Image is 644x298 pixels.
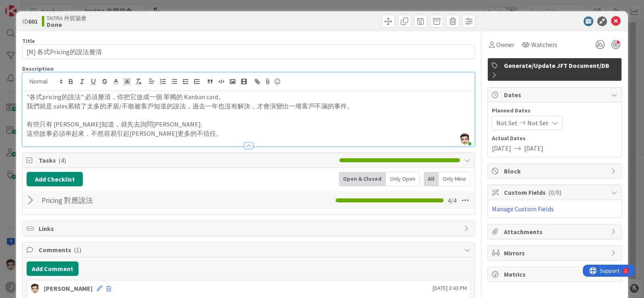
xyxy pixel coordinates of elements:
div: All [424,172,439,186]
span: ( 0/0 ) [548,188,561,196]
span: Custom Fields [504,188,607,197]
label: Title [22,37,35,45]
span: [DATE] [492,143,511,153]
span: Links [39,224,460,233]
span: ID [22,16,38,26]
b: Done [47,21,87,28]
span: Not Set [496,118,518,128]
input: type card name here... [22,45,475,59]
span: Comments [39,245,460,255]
span: 4 / 4 [448,196,456,205]
span: Attachments [504,227,607,237]
input: Add Checklist... [39,193,220,208]
div: [PERSON_NAME] [44,284,93,293]
span: Metrics [504,269,607,279]
span: Block [504,166,607,176]
span: Not Set [527,118,549,128]
span: Generate/Update JFT Document/DB [504,61,617,70]
span: ( 4 ) [58,156,66,164]
span: [DATE] [524,143,543,153]
button: Add Checklist [27,172,83,186]
span: Tasks [39,155,335,165]
div: Only Open [386,172,420,186]
span: TAITRA 外貿協會 [47,15,87,21]
p: 我們就是 sales累積了太多的矛盾/不敢被客戶知道的說法，過去一年也沒有解決，才會演變出一堆客戶不滿的事件。 [27,102,471,111]
span: Planned Dates [492,106,617,115]
a: Manage Custom Fields [492,205,554,213]
span: Support [17,1,37,11]
img: Sc [30,284,40,293]
div: 2 [42,3,44,10]
div: Open & Closed [339,172,386,186]
img: sDJsze2YOHR2q6r3YbNkhQTPTjE2kxj2.jpg [459,133,471,145]
p: 有些只有 [PERSON_NAME]知道，就先去詢問[PERSON_NAME]. [27,120,471,129]
span: ( 1 ) [74,246,81,254]
span: Description [22,65,54,72]
span: [DATE] 3:43 PM [433,284,467,292]
span: Dates [504,90,607,100]
span: Actual Dates [492,134,617,143]
button: Add Comment [27,261,78,276]
p: 這些故事必須串起來，不然容易引起[PERSON_NAME]更多的不信任。 [27,129,471,138]
p: "各式pricing的說法" 必須釐清，你把它放成一個 單獨的 Kanban card。 [27,92,471,102]
b: 601 [28,17,38,25]
span: Mirrors [504,248,607,258]
span: Watchers [531,40,557,49]
span: Owner [496,40,514,49]
div: Only Mine [439,172,471,186]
